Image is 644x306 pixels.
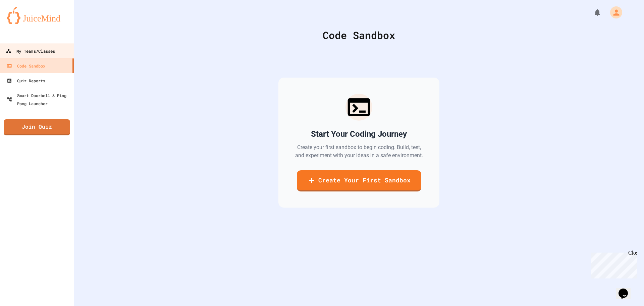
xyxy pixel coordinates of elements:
iframe: chat widget [616,279,637,299]
div: My Notifications [581,7,603,18]
div: Code Sandbox [91,28,627,43]
div: Quiz Reports [7,77,45,85]
div: My Teams/Classes [6,47,55,55]
div: My Account [603,5,624,20]
h2: Start Your Coding Journey [311,129,407,139]
iframe: chat widget [588,250,637,278]
div: Chat with us now!Close [3,3,46,43]
div: Smart Doorbell & Ping Pong Launcher [7,91,71,107]
img: logo-orange.svg [7,7,67,24]
a: Create Your First Sandbox [297,170,421,191]
a: Join Quiz [4,119,70,135]
div: Code Sandbox [7,62,45,70]
p: Create your first sandbox to begin coding. Build, test, and experiment with your ideas in a safe ... [294,143,423,160]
